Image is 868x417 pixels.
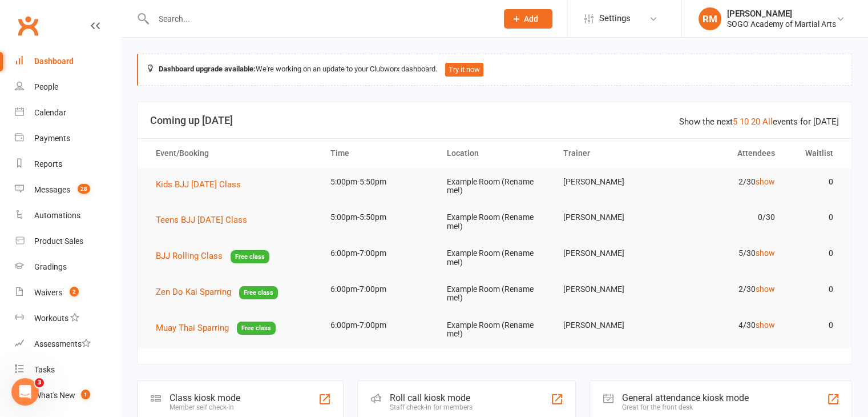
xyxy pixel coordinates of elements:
td: [PERSON_NAME] [552,169,669,195]
a: Payments [15,126,120,151]
div: Tasks [34,365,55,374]
th: Time [320,139,437,168]
th: Event/Booking [146,139,320,168]
span: 28 [78,184,90,194]
div: Payments [34,134,70,143]
td: Example Room (Rename me!) [437,169,553,205]
div: Show the next events for [DATE] [679,115,839,129]
a: Messages 28 [15,177,120,203]
span: Settings [599,6,631,31]
h3: Coming up [DATE] [150,115,839,126]
span: Teens BJJ [DATE] Class [156,215,247,225]
a: Automations [15,203,120,228]
div: Class kiosk mode [169,392,240,403]
a: Tasks [15,357,120,383]
td: 6:00pm-7:00pm [320,240,437,267]
div: SOGO Academy of Martial Arts [727,19,836,29]
td: 5:00pm-5:50pm [320,204,437,231]
a: Waivers 2 [15,280,120,306]
div: People [34,82,58,91]
a: What's New1 [15,383,120,408]
div: Calendar [34,108,66,117]
a: Assessments [15,331,120,357]
th: Waitlist [785,139,843,168]
td: Example Room (Rename me!) [437,240,553,276]
span: 1 [81,390,90,399]
div: [PERSON_NAME] [727,9,836,19]
div: Gradings [34,262,67,271]
div: What's New [34,391,75,400]
span: Free class [239,286,278,299]
span: Zen Do Kai Sparring [156,287,231,297]
td: 6:00pm-7:00pm [320,276,437,303]
div: General attendance kiosk mode [622,392,749,403]
a: show [756,284,775,294]
span: 3 [35,378,44,387]
strong: Dashboard upgrade available: [159,65,256,73]
td: 0 [785,276,843,303]
div: We're working on an update to your Clubworx dashboard. [137,54,852,86]
div: Reports [34,159,62,169]
button: Try it now [445,63,483,77]
td: 0 [785,169,843,195]
td: [PERSON_NAME] [552,204,669,231]
div: Dashboard [34,57,74,66]
div: Waivers [34,288,62,297]
div: Product Sales [34,236,83,246]
td: 0 [785,240,843,267]
a: Dashboard [15,49,120,74]
td: 0/30 [669,204,785,231]
iframe: Intercom live chat [11,378,39,406]
td: 0 [785,312,843,339]
div: Staff check-in for members [390,403,473,411]
a: Gradings [15,254,120,280]
div: Assessments [34,339,91,348]
span: Free class [231,250,269,263]
td: Example Room (Rename me!) [437,312,553,348]
div: RM [699,7,721,30]
a: show [756,320,775,330]
td: 4/30 [669,312,785,339]
th: Attendees [669,139,785,168]
a: show [756,248,775,258]
button: Add [504,9,552,29]
button: BJJ Rolling ClassFree class [156,249,269,263]
div: Automations [34,211,80,220]
td: 2/30 [669,169,785,195]
span: Add [524,14,538,23]
button: Zen Do Kai SparringFree class [156,285,278,299]
div: Roll call kiosk mode [390,392,473,403]
td: 0 [785,204,843,231]
div: Workouts [34,314,68,323]
a: Workouts [15,306,120,331]
span: BJJ Rolling Class [156,251,223,261]
th: Trainer [552,139,669,168]
input: Search... [150,11,489,27]
td: 6:00pm-7:00pm [320,312,437,339]
td: 5/30 [669,240,785,267]
button: Kids BJJ [DATE] Class [156,178,249,191]
td: [PERSON_NAME] [552,276,669,303]
div: Great for the front desk [622,403,749,411]
span: Kids BJJ [DATE] Class [156,179,241,190]
a: show [756,177,775,186]
span: Free class [237,322,276,335]
a: Reports [15,151,120,177]
button: Teens BJJ [DATE] Class [156,213,255,227]
a: All [762,117,773,127]
td: 5:00pm-5:50pm [320,169,437,195]
a: 5 [733,117,737,127]
a: 20 [751,117,760,127]
a: Calendar [15,100,120,126]
span: Muay Thai Sparring [156,323,229,333]
a: People [15,74,120,100]
td: [PERSON_NAME] [552,240,669,267]
a: Product Sales [15,228,120,254]
td: [PERSON_NAME] [552,312,669,339]
button: Muay Thai SparringFree class [156,321,276,335]
td: Example Room (Rename me!) [437,276,553,312]
th: Location [437,139,553,168]
a: Clubworx [14,11,42,40]
a: 10 [740,117,749,127]
td: 2/30 [669,276,785,303]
